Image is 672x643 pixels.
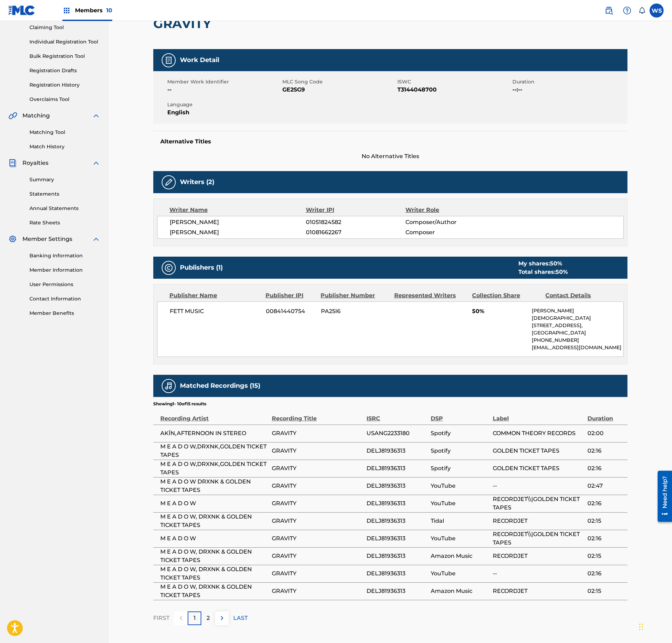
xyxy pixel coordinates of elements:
[431,569,489,578] span: YouTube
[170,218,306,226] span: [PERSON_NAME]
[180,382,260,390] h5: Matched Recordings (15)
[367,587,427,595] span: DELJ81936313
[167,108,281,117] span: English
[160,513,268,529] span: M E A D O W, DRXNK & GOLDEN TICKET TAPES
[170,228,306,237] span: [PERSON_NAME]
[29,96,100,103] a: Overclaims Tool
[164,382,173,390] img: Matched Recordings
[180,264,223,272] h5: Publishers (1)
[272,482,363,490] span: GRAVITY
[431,517,489,525] span: Tidal
[493,464,584,473] span: GOLDEN TICKET TAPES
[367,534,427,543] span: DELJ81936313
[272,407,363,423] div: Recording Title
[29,129,100,136] a: Matching Tool
[638,7,645,14] div: Notifications
[605,6,613,15] img: search
[272,569,363,578] span: GRAVITY
[431,482,489,490] span: YouTube
[160,138,620,145] h5: Alternative Titles
[29,24,100,31] a: Claiming Tool
[493,569,584,578] span: --
[518,268,568,276] div: Total shares:
[272,534,363,543] span: GRAVITY
[272,587,363,595] span: GRAVITY
[367,569,427,578] span: DELJ81936313
[180,178,214,186] h5: Writers (2)
[306,206,406,214] div: Writer IPI
[493,552,584,560] span: RECORDJET
[22,111,50,120] span: Matching
[160,583,268,600] span: M E A D O W, DRXNK & GOLDEN TICKET TAPES
[62,6,71,15] img: Top Rightsholders
[233,614,248,622] p: LAST
[637,609,672,643] iframe: Chat Widget
[153,401,206,407] p: Showing 1 - 10 of 15 results
[160,548,268,564] span: M E A D O W, DRXNK & GOLDEN TICKET TAPES
[620,4,634,18] div: Help
[92,111,100,120] img: expand
[29,295,100,303] a: Contact Information
[167,101,281,108] span: Language
[405,218,496,226] span: Composer/Author
[306,218,405,226] span: 01051824582
[170,307,261,316] span: FETT MUSIC
[29,53,100,60] a: Bulk Registration Tool
[160,442,268,459] span: M E A D O W,DRXNK,GOLDEN TICKET TAPES
[367,447,427,455] span: DELJ81936313
[431,407,489,423] div: DSP
[493,429,584,438] span: COMMON THEORY RECORDS
[29,38,100,46] a: Individual Registration Tool
[493,407,584,423] div: Label
[75,6,112,14] span: Members
[650,4,664,18] div: User Menu
[272,517,363,525] span: GRAVITY
[587,429,624,438] span: 02:00
[472,307,526,316] span: 50%
[532,344,623,351] p: [EMAIL_ADDRESS][DOMAIN_NAME]
[160,534,268,543] span: M E A D O W
[397,86,511,94] span: T3144048700
[29,67,100,74] a: Registration Drafts
[532,329,623,337] p: [GEOGRAPHIC_DATA]
[532,337,623,344] p: [PHONE_NUMBER]
[493,517,584,525] span: RECORDJET
[29,266,100,274] a: Member Information
[532,314,623,329] p: [DEMOGRAPHIC_DATA][STREET_ADDRESS],
[493,530,584,547] span: RECORDJET\\|GOLDEN TICKET TAPES
[272,447,363,455] span: GRAVITY
[587,552,624,560] span: 02:15
[493,587,584,595] span: RECORDJET
[532,307,623,314] p: [PERSON_NAME]
[321,291,389,300] div: Publisher Number
[367,552,427,560] span: DELJ81936313
[394,291,467,300] div: Represented Writers
[587,482,624,490] span: 02:47
[167,86,281,94] span: --
[367,499,427,508] span: DELJ81936313
[431,464,489,473] span: Spotify
[587,447,624,455] span: 02:16
[587,499,624,508] span: 02:16
[587,569,624,578] span: 02:16
[160,499,268,508] span: M E A D O W
[397,78,511,86] span: ISWC
[164,178,173,187] img: Writers
[306,228,405,237] span: 01081662267
[282,78,396,86] span: MLC Song Code
[194,614,196,622] p: 1
[29,281,100,288] a: User Permissions
[493,495,584,512] span: RECORDJET\\|GOLDEN TICKET TAPES
[29,252,100,259] a: Banking Information
[367,517,427,525] span: DELJ81936313
[512,86,626,94] span: --:--
[180,56,219,64] h5: Work Detail
[167,78,281,86] span: Member Work Identifier
[29,190,100,198] a: Statements
[587,464,624,473] span: 02:16
[493,447,584,455] span: GOLDEN TICKET TAPES
[602,4,616,18] a: Public Search
[493,482,584,490] span: --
